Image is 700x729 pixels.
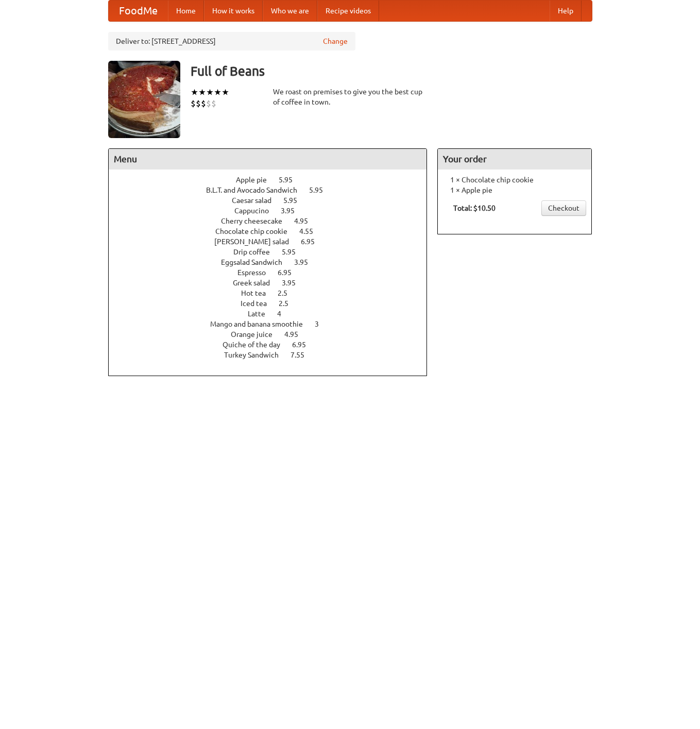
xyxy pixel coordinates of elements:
[221,217,327,225] a: Cherry cheesecake 4.95
[233,279,315,287] a: Greek salad 3.95
[299,227,323,235] span: 4.55
[236,176,312,184] a: Apple pie 5.95
[278,289,298,297] span: 2.5
[443,175,586,185] li: 1 × Chocolate chip cookie
[291,351,315,359] span: 7.55
[215,227,298,235] span: Chocolate chip cookie
[292,341,316,349] span: 6.95
[224,351,289,359] span: Turkey Sandwich
[168,1,204,21] a: Home
[232,196,316,205] a: Caesar salad 5.95
[191,61,592,81] h3: Full of Beans
[206,186,342,194] a: B.L.T. and Avocado Sandwich 5.95
[198,87,206,98] li: ★
[206,98,211,109] li: $
[263,1,317,21] a: Who we are
[191,98,196,109] li: $
[201,98,206,109] li: $
[248,310,276,318] span: Latte
[214,87,221,98] li: ★
[248,310,300,318] a: Latte 4
[237,268,311,277] a: Espresso 6.95
[221,258,327,266] a: Eggsalad Sandwich 3.95
[233,248,315,256] a: Drip coffee 5.95
[453,204,496,212] b: Total: $10.50
[231,330,283,338] span: Orange juice
[241,299,308,308] a: Iced tea 2.5
[221,258,293,266] span: Eggsalad Sandwich
[284,330,309,338] span: 4.95
[438,149,591,169] h4: Your order
[241,299,277,308] span: Iced tea
[281,207,305,215] span: 3.95
[234,207,314,215] a: Cappucino 3.95
[541,200,586,216] a: Checkout
[323,36,348,46] a: Change
[301,238,325,246] span: 6.95
[282,248,306,256] span: 5.95
[223,341,291,349] span: Quiche of the day
[278,268,302,277] span: 6.95
[232,196,282,205] span: Caesar salad
[210,320,313,328] span: Mango and banana smoothie
[282,279,306,287] span: 3.95
[204,1,263,21] a: How it works
[214,238,334,246] a: [PERSON_NAME] salad 6.95
[443,185,586,195] li: 1 × Apple pie
[294,258,318,266] span: 3.95
[283,196,308,205] span: 5.95
[237,268,276,277] span: Espresso
[241,289,306,297] a: Hot tea 2.5
[233,279,280,287] span: Greek salad
[214,238,299,246] span: [PERSON_NAME] salad
[231,330,317,338] a: Orange juice 4.95
[223,341,325,349] a: Quiche of the day 6.95
[233,248,280,256] span: Drip coffee
[206,186,308,194] span: B.L.T. and Avocado Sandwich
[108,32,355,50] div: Deliver to: [STREET_ADDRESS]
[317,1,379,21] a: Recipe videos
[279,299,299,308] span: 2.5
[236,176,277,184] span: Apple pie
[109,149,427,169] h4: Menu
[224,351,323,359] a: Turkey Sandwich 7.55
[108,61,180,138] img: angular.jpg
[234,207,279,215] span: Cappucino
[215,227,332,235] a: Chocolate chip cookie 4.55
[550,1,582,21] a: Help
[221,87,229,98] li: ★
[273,87,428,107] div: We roast on premises to give you the best cup of coffee in town.
[309,186,333,194] span: 5.95
[241,289,276,297] span: Hot tea
[221,217,293,225] span: Cherry cheesecake
[279,176,303,184] span: 5.95
[294,217,318,225] span: 4.95
[206,87,214,98] li: ★
[109,1,168,21] a: FoodMe
[277,310,292,318] span: 4
[210,320,338,328] a: Mango and banana smoothie 3
[315,320,329,328] span: 3
[196,98,201,109] li: $
[211,98,216,109] li: $
[191,87,198,98] li: ★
